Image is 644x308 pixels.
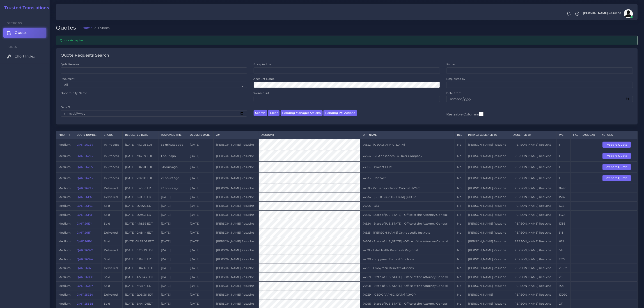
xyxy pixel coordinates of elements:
td: No [455,219,466,228]
span: [PERSON_NAME] Resuche [583,12,621,15]
td: 74308 - State of [US_STATE] - Office of the Attorney General [360,281,455,290]
td: No [455,237,466,246]
a: QAR125934 [77,293,93,296]
a: Trusted Translations [1,5,49,11]
th: Requested Date [122,131,158,139]
td: [DATE] 16:04:46 EDT [122,264,158,273]
td: 74334 - [GEOGRAPHIC_DATA] (CHOP) [360,193,455,201]
td: 74326 - State of [US_STATE] - Office of the Attorney General [360,210,455,219]
td: Delivered [101,264,122,273]
th: Status [101,131,122,139]
span: medium [58,165,71,169]
th: Fast Track QAR [571,131,599,139]
td: Sold [101,237,122,246]
td: [PERSON_NAME] Resuche [213,173,259,184]
button: Prepare Quote [603,142,631,148]
td: [DATE] [158,273,187,281]
td: [DATE] [187,273,213,281]
span: medium [58,257,71,261]
td: [DATE] [158,264,187,273]
span: medium [58,222,71,225]
td: Sold [101,219,122,228]
td: [PERSON_NAME] Resuche [511,255,556,264]
td: 74324 - State of [US_STATE] - Office of the Attorney General [360,219,455,228]
td: [DATE] [158,210,187,219]
td: No [455,202,466,210]
td: [DATE] [187,139,213,150]
td: [PERSON_NAME] Resuche [466,173,511,184]
td: 74354 - GE Appliances - A Haier Company [360,150,455,161]
td: No [455,193,466,201]
td: [DATE] 16:44:10 EDT [122,299,158,308]
td: [DATE] [187,193,213,201]
td: [PERSON_NAME] Resuche [213,264,259,273]
button: Pending Manager Actions [281,110,323,116]
a: QAR125888 [77,302,93,305]
a: Prepare Quote [603,176,634,180]
th: Initially Assigned to [466,131,511,139]
td: In Process [101,150,122,161]
button: Clear [268,110,280,116]
td: [PERSON_NAME] Resuche [213,202,259,210]
td: 74295 - State of [US_STATE] - Office of the Attorney General [360,299,455,308]
td: [PERSON_NAME] Resuche [466,210,511,219]
span: medium [58,195,71,199]
td: 74320 - Empyrean Benefit Solutions [360,255,455,264]
td: In Process [101,139,122,150]
td: 271 [556,299,571,308]
a: QAR126223 [77,186,93,190]
td: 5 hours ago [158,161,187,172]
td: 13090 [556,290,571,299]
button: Pending PM Actions [323,110,357,116]
button: Search [254,110,267,116]
td: 1139 [556,210,571,219]
td: [PERSON_NAME] Resuche [466,299,511,308]
th: Response Time [158,131,187,139]
td: 261 [556,273,571,281]
td: No [455,273,466,281]
span: medium [58,154,71,158]
td: [PERSON_NAME] Resuche [213,246,259,255]
label: Requested by [446,77,465,81]
td: [PERSON_NAME] Resuche [466,219,511,228]
td: 652 [556,237,571,246]
td: 29157 [556,264,571,273]
td: 74319 - Empyrean Benefit Solutions [360,264,455,273]
span: medium [58,204,71,207]
td: [PERSON_NAME] Resuche [213,299,259,308]
td: 74325 - [PERSON_NAME] Orthopaedic Institute [360,228,455,237]
td: [PERSON_NAME] Resuche [511,273,556,281]
td: [DATE] [187,210,213,219]
td: 1 [556,150,571,161]
a: QAR126233 [77,176,93,180]
td: 1 [556,139,571,150]
td: [DATE] [158,219,187,228]
label: QAR Number [61,62,79,66]
td: [DATE] [187,290,213,299]
td: [DATE] [158,202,187,210]
td: [PERSON_NAME] Resuche [213,273,259,281]
span: Sections [7,21,22,25]
td: No [455,173,466,184]
a: Prepare Quote [603,165,634,168]
td: [PERSON_NAME] Resuche [511,237,556,246]
span: Tools [7,45,17,48]
td: [PERSON_NAME] Resuche [511,150,556,161]
td: Sold [101,202,122,210]
label: Account Name [254,77,275,81]
td: In Process [101,173,122,184]
td: [PERSON_NAME] Resuche [466,139,511,150]
th: Priority [56,131,74,139]
td: [PERSON_NAME] Resuche [466,184,511,193]
td: Sold [101,210,122,219]
td: [PERSON_NAME] Resuche [511,202,556,210]
td: Sold [101,255,122,264]
td: [PERSON_NAME] Resuche [466,202,511,210]
td: [DATE] [187,237,213,246]
a: Effort Index [3,52,46,61]
td: 74352 - [GEOGRAPHIC_DATA] [360,139,455,150]
th: WC [556,131,571,139]
td: Delivered [101,184,122,193]
th: Quote Number [74,131,101,139]
td: No [455,299,466,308]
